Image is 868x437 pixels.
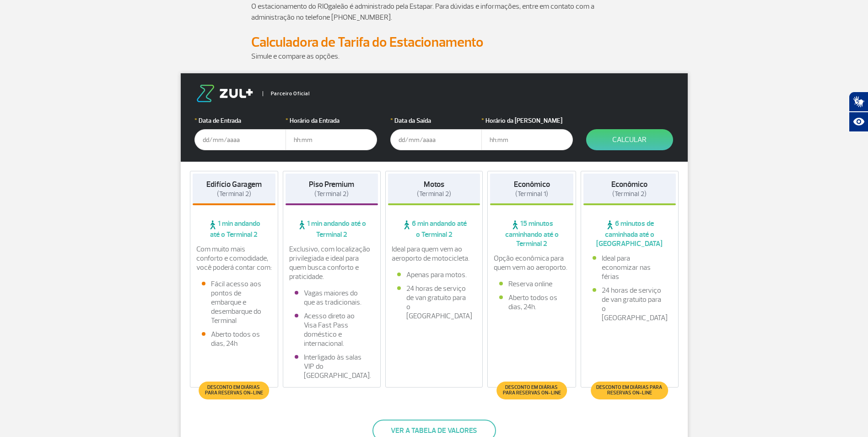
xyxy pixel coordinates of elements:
[251,51,617,62] p: Simule e compare as opções.
[481,116,573,126] label: Horário da [PERSON_NAME]
[196,245,272,272] p: Com muito mais conforto e comodidade, você poderá contar com:
[515,190,548,198] span: (Terminal 1)
[286,219,378,239] span: 1 min andando até o Terminal 2
[499,293,564,311] li: Aberto todos os dias, 24h.
[392,245,477,263] p: Ideal para quem vem ao aeroporto de motocicleta.
[583,219,676,248] span: 6 minutos de caminhada até o [GEOGRAPHIC_DATA]
[206,180,262,189] strong: Edifício Garagem
[295,311,369,348] li: Acesso direto ao Visa Fast Pass doméstico e internacional.
[289,245,374,281] p: Exclusivo, com localização privilegiada e ideal para quem busca conforto e praticidade.
[194,129,286,150] input: dd/mm/aaaa
[193,219,276,239] span: 1 min andando até o Terminal 2
[481,129,573,150] input: hh:mm
[217,190,251,198] span: (Terminal 2)
[514,180,550,189] strong: Econômico
[251,1,617,23] p: O estacionamento do RIOgaleão é administrado pela Estapar. Para dúvidas e informações, entre em c...
[390,116,482,126] label: Data da Saída
[388,219,480,239] span: 6 min andando até o Terminal 2
[309,180,354,189] strong: Piso Premium
[849,112,868,132] button: Abrir recursos assistivos.
[593,254,667,281] li: Ideal para economizar nas férias
[202,330,267,348] li: Aberto todos os dias, 24h
[611,180,647,189] strong: Econômico
[849,92,868,112] button: Abrir tradutor de língua de sinais.
[593,286,667,322] li: 24 horas de serviço de van gratuito para o [GEOGRAPHIC_DATA]
[194,85,255,102] img: logo-zul.png
[263,91,310,96] span: Parceiro Oficial
[390,129,482,150] input: dd/mm/aaaa
[586,129,673,150] button: Calcular
[314,190,349,198] span: (Terminal 2)
[849,92,868,132] div: Plugin de acessibilidade da Hand Talk.
[295,289,369,307] li: Vagas maiores do que as tradicionais.
[501,385,562,396] span: Desconto em diárias para reservas on-line
[295,353,369,380] li: Interligado às salas VIP do [GEOGRAPHIC_DATA].
[494,254,570,272] p: Opção econômica para quem vem ao aeroporto.
[424,180,444,189] strong: Motos
[251,34,617,51] h2: Calculadora de Tarifa do Estacionamento
[397,284,471,321] li: 24 horas de serviço de van gratuito para o [GEOGRAPHIC_DATA]
[204,385,264,396] span: Desconto em diárias para reservas on-line
[194,116,286,126] label: Data de Entrada
[397,270,471,279] li: Apenas para motos.
[595,385,663,396] span: Desconto em diárias para reservas on-line
[286,116,377,126] label: Horário da Entrada
[417,190,451,198] span: (Terminal 2)
[202,279,267,325] li: Fácil acesso aos pontos de embarque e desembarque do Terminal
[612,190,647,198] span: (Terminal 2)
[490,219,573,248] span: 15 minutos caminhando até o Terminal 2
[286,129,377,150] input: hh:mm
[499,279,564,289] li: Reserva online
